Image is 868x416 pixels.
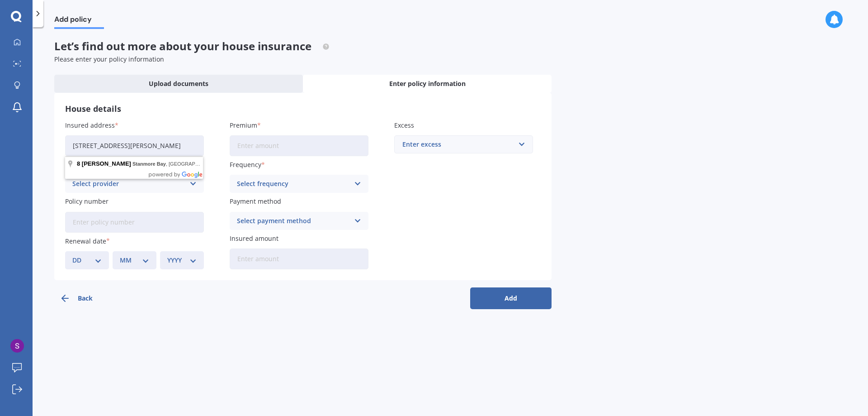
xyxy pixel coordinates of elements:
span: Frequency [230,160,261,169]
span: , [GEOGRAPHIC_DATA], [GEOGRAPHIC_DATA] [132,161,275,167]
span: Premium [230,121,257,129]
div: Enter excess [402,139,514,149]
button: Add [470,287,552,309]
div: Select payment method [237,216,349,226]
span: Payment method [230,197,281,206]
input: Enter amount [230,135,368,156]
h3: House details [65,104,541,114]
input: Enter policy number [65,212,204,233]
span: Insured amount [230,234,278,243]
span: Insured address [65,121,115,129]
span: Add policy [54,15,104,27]
span: Enter policy information [389,79,466,88]
input: Enter amount [230,249,368,269]
span: 8 [77,160,80,167]
div: Select frequency [237,179,349,189]
span: Let’s find out more about your house insurance [54,38,330,53]
span: Stanmore Bay [132,161,166,167]
img: ACg8ocK5wy46gUJN2sHa_FmrDWQecKY4H70IB7agwJfPGkpYxdj6qw=s96-c [10,339,24,353]
span: Upload documents [149,79,208,88]
span: Please enter your policy information [54,55,164,63]
button: Back [54,287,136,309]
div: Select provider [72,179,185,189]
span: [PERSON_NAME] [82,160,131,167]
span: Policy number [65,197,108,206]
input: Enter address [65,135,204,156]
span: Renewal date [65,237,106,245]
span: Excess [394,121,414,129]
